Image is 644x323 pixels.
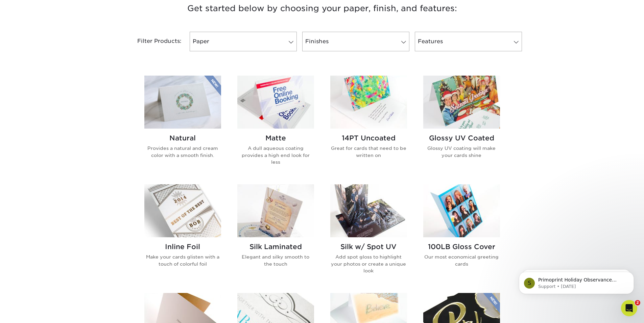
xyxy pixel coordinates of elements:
[302,32,409,51] a: Finishes
[330,76,407,129] img: 14PT Uncoated Greeting Cards
[190,32,297,51] a: Paper
[330,134,407,142] h2: 14PT Uncoated
[237,145,314,165] p: A dull aqueous coating provides a high end look for less
[509,258,644,305] iframe: Intercom notifications message
[119,32,187,51] div: Filter Products:
[237,76,314,129] img: Matte Greeting Cards
[330,145,407,159] p: Great for cards that need to be written on
[237,134,314,142] h2: Matte
[330,243,407,251] h2: Silk w/ Spot UV
[621,300,637,316] iframe: Intercom live chat
[423,243,500,251] h2: 100LB Gloss Cover
[423,134,500,142] h2: Glossy UV Coated
[144,134,221,142] h2: Natural
[483,293,500,313] img: New Product
[29,26,117,32] p: Message from Support, sent 14w ago
[144,76,221,129] img: Natural Greeting Cards
[415,32,522,51] a: Features
[237,253,314,267] p: Elegant and silky smooth to the touch
[330,253,407,274] p: Add spot gloss to highlight your photos or create a unique look
[423,76,500,129] img: Glossy UV Coated Greeting Cards
[330,184,407,285] a: Silk w/ Spot UV Greeting Cards Silk w/ Spot UV Add spot gloss to highlight your photos or create ...
[237,243,314,251] h2: Silk Laminated
[144,184,221,237] img: Inline Foil Greeting Cards
[144,184,221,285] a: Inline Foil Greeting Cards Inline Foil Make your cards glisten with a touch of colorful foil
[237,184,314,285] a: Silk Laminated Greeting Cards Silk Laminated Elegant and silky smooth to the touch
[144,253,221,267] p: Make your cards glisten with a touch of colorful foil
[423,145,500,159] p: Glossy UV coating will make your cards shine
[423,253,500,267] p: Our most economical greeting cards
[144,243,221,251] h2: Inline Foil
[144,145,221,159] p: Provides a natural and cream color with a smooth finish.
[423,184,500,237] img: 100LB Gloss Cover Greeting Cards
[29,20,114,106] span: Primoprint Holiday Observance Please note that our customer service department will be closed [DA...
[237,76,314,176] a: Matte Greeting Cards Matte A dull aqueous coating provides a high end look for less
[423,76,500,176] a: Glossy UV Coated Greeting Cards Glossy UV Coated Glossy UV coating will make your cards shine
[330,76,407,176] a: 14PT Uncoated Greeting Cards 14PT Uncoated Great for cards that need to be written on
[204,76,221,96] img: New Product
[237,184,314,237] img: Silk Laminated Greeting Cards
[330,184,407,237] img: Silk w/ Spot UV Greeting Cards
[423,184,500,285] a: 100LB Gloss Cover Greeting Cards 100LB Gloss Cover Our most economical greeting cards
[144,76,221,176] a: Natural Greeting Cards Natural Provides a natural and cream color with a smooth finish.
[635,300,640,305] span: 2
